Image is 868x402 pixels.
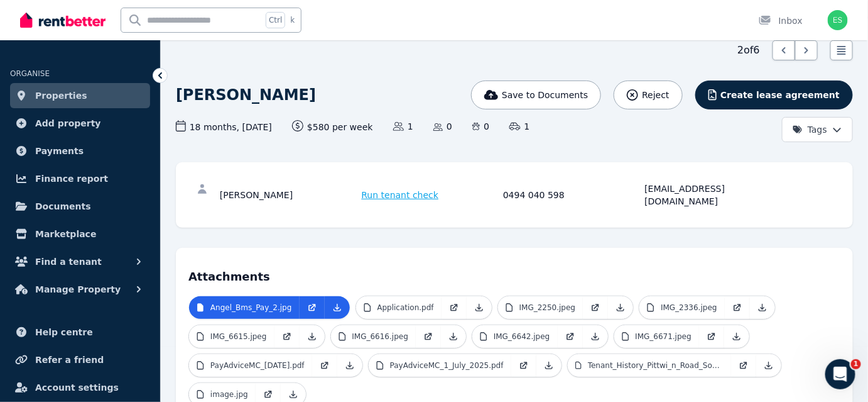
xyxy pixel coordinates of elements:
span: k [290,15,295,25]
span: Help centre [35,325,93,340]
a: Angel_Bms_Pay_2.jpg [189,296,300,319]
span: Reject [642,89,669,101]
h1: [PERSON_NAME] [176,85,316,105]
button: Save to Documents [471,81,602,109]
a: IMG_2250.jpeg [498,296,583,319]
span: 1 [393,120,413,133]
a: Download Attachment [724,325,749,348]
a: Open in new Tab [511,354,536,377]
span: Save to Documents [502,89,588,101]
img: RentBetter [20,11,106,30]
a: PayAdviceMC_[DATE].pdf [189,354,312,377]
a: Open in new Tab [416,325,441,348]
a: Open in new Tab [274,325,300,348]
button: Manage Property [10,277,150,302]
a: Marketplace [10,221,150,247]
a: Open in new Tab [699,325,724,348]
p: IMG_2250.jpeg [519,303,576,313]
span: Manage Property [35,282,121,297]
a: Download Attachment [337,354,362,377]
a: Open in new Tab [442,296,467,319]
a: Download Attachment [441,325,466,348]
span: Run tenant check [362,189,439,201]
a: Tenant_History_Pittwi_n_Road_South.pdf [568,354,731,377]
span: $580 per week [292,120,373,133]
a: Open in new Tab [312,354,337,377]
button: Create lease agreement [695,81,853,109]
a: Download Attachment [750,296,775,319]
a: Open in new Tab [583,296,608,319]
p: image.jpg [210,389,248,399]
span: Payments [35,143,84,159]
span: 18 months , [DATE] [176,120,272,133]
a: Download Attachment [467,296,492,319]
a: Download Attachment [756,354,781,377]
p: IMG_6616.jpeg [352,332,409,342]
a: Open in new Tab [731,354,756,377]
a: Open in new Tab [558,325,583,348]
p: Angel_Bms_Pay_2.jpg [210,303,292,313]
a: Application.pdf [356,296,442,319]
button: Reject [614,81,682,109]
div: [PERSON_NAME] [220,182,358,208]
a: Open in new Tab [725,296,750,319]
p: IMG_6642.jpeg [494,332,550,342]
span: Refer a friend [35,352,104,367]
a: Payments [10,138,150,164]
span: 0 [433,120,452,133]
span: Finance report [35,171,108,186]
a: Download Attachment [536,354,561,377]
p: IMG_2336.jpeg [661,303,717,313]
div: 0494 040 598 [503,182,641,208]
h4: Attachments [188,260,840,286]
span: Tags [793,123,827,136]
p: Tenant_History_Pittwi_n_Road_South.pdf [588,360,724,371]
span: Find a tenant [35,254,102,269]
div: [EMAIL_ADDRESS][DOMAIN_NAME] [645,182,783,208]
p: Application.pdf [377,303,434,313]
a: Add property [10,111,150,136]
img: Elaine Sheeley [828,10,848,30]
span: Account settings [35,380,119,395]
a: IMG_6616.jpeg [331,325,416,348]
a: PayAdviceMC_1_July_2025.pdf [369,354,511,377]
iframe: Intercom live chat [825,359,855,389]
a: Open in new Tab [300,296,325,319]
a: Account settings [10,375,150,400]
p: IMG_6615.jpeg [210,332,267,342]
span: Add property [35,116,101,131]
span: Properties [35,88,87,103]
span: Create lease agreement [720,89,840,101]
span: 1 [851,359,861,369]
a: IMG_2336.jpeg [639,296,725,319]
span: 1 [509,120,529,133]
span: 2 of 6 [737,43,760,58]
a: Download Attachment [608,296,633,319]
span: Ctrl [266,12,285,28]
a: Documents [10,194,150,219]
a: Download Attachment [583,325,608,348]
a: IMG_6615.jpeg [189,325,274,348]
div: Inbox [759,14,803,27]
p: PayAdviceMC_[DATE].pdf [210,360,305,371]
span: Documents [35,199,91,214]
a: Help centre [10,320,150,345]
span: Marketplace [35,226,96,242]
a: Download Attachment [325,296,350,319]
p: IMG_6671.jpeg [636,332,692,342]
span: ORGANISE [10,69,50,78]
button: Find a tenant [10,249,150,274]
a: Download Attachment [300,325,325,348]
span: 0 [472,120,489,133]
a: Properties [10,83,150,108]
a: IMG_6671.jpeg [614,325,700,348]
a: Refer a friend [10,347,150,372]
a: Finance report [10,166,150,191]
a: IMG_6642.jpeg [472,325,558,348]
button: Tags [782,117,853,142]
p: PayAdviceMC_1_July_2025.pdf [390,360,504,371]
